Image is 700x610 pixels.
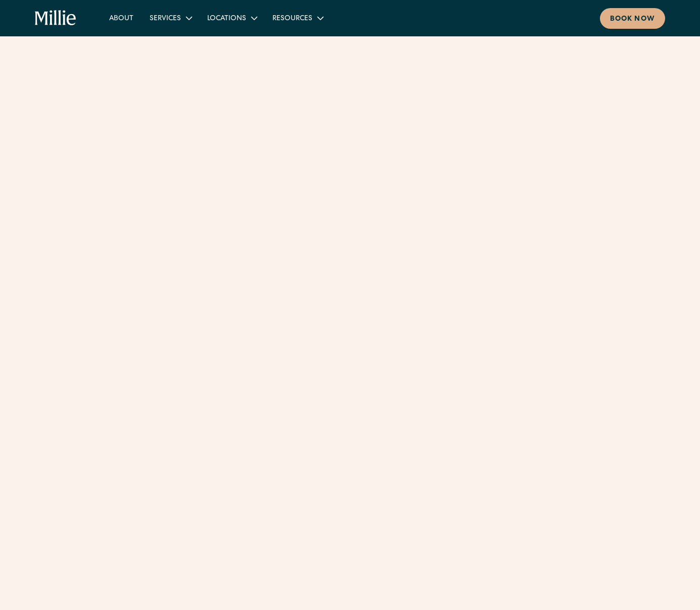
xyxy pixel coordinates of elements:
[264,10,331,26] div: Resources
[101,10,142,26] a: About
[610,14,655,25] div: Book now
[150,14,181,24] div: Services
[142,10,199,26] div: Services
[207,14,246,24] div: Locations
[199,10,264,26] div: Locations
[272,14,312,24] div: Resources
[35,10,76,26] a: home
[600,8,665,29] a: Book now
